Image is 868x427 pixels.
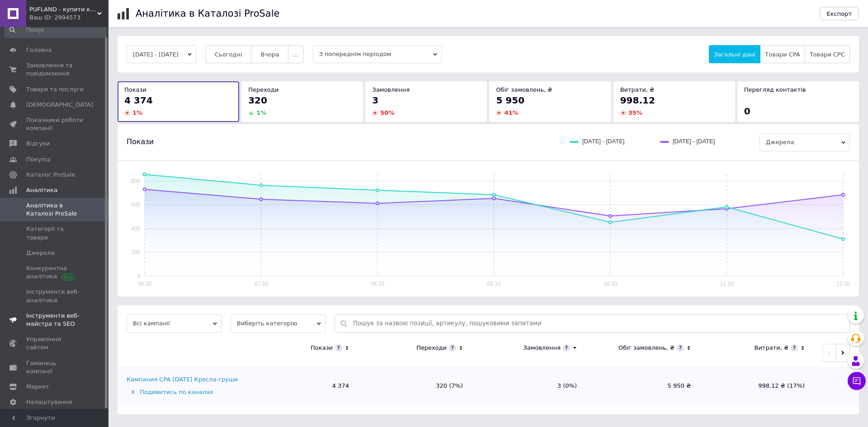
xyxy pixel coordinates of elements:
span: 1 % [256,109,266,116]
span: Всі кампанії [127,314,222,333]
span: Аналітика [26,186,57,194]
span: Загальні дані [714,51,755,58]
span: ... [293,51,298,58]
h1: Аналітика в Каталозі ProSale [136,8,279,19]
text: 06.10 [138,281,151,287]
text: 11.10 [720,281,733,287]
span: 3 [372,95,378,106]
div: Покази [311,344,333,352]
span: Експорт [827,10,852,17]
text: 400 [131,225,140,232]
span: 998.12 [620,95,655,106]
span: Замовлення [372,86,410,93]
span: Інструменти веб-майстра та SEO [26,312,84,328]
td: 5 950 ₴ [586,366,700,405]
span: Товари та послуги [26,85,84,94]
span: 5 950 [496,95,524,106]
span: Замовлення та повідомлення [26,61,84,78]
text: 08.10 [371,281,384,287]
span: Обіг замовлень, ₴ [496,86,552,93]
button: Експорт [820,7,859,20]
text: 600 [131,202,140,208]
span: Вчора [260,51,279,58]
text: 12.10 [836,281,850,287]
input: Пошук [5,22,107,38]
input: Пошук за назвою позиції, артикулу, пошуковими запитами [353,315,845,332]
span: Маркет [26,383,49,391]
span: 4 374 [124,95,153,106]
button: Вчора [251,45,288,63]
button: [DATE] - [DATE] [127,45,196,63]
text: 200 [131,249,140,255]
td: 4 374 [244,366,358,405]
span: Покупці [26,155,51,164]
button: Товари CPC [805,45,850,63]
text: 0 [137,273,140,279]
span: Конкурентна аналітика [26,264,84,281]
span: Каталог ProSale [26,171,75,179]
text: 10.10 [604,281,617,287]
div: Подивитись по каналах [127,388,242,396]
div: Переходи [416,344,447,352]
span: Переходи [248,86,278,93]
span: Джерела [759,133,850,151]
span: Головна [26,46,52,54]
button: Чат з покупцем [848,372,866,390]
span: 35 % [628,109,642,116]
span: Покази [124,86,146,93]
span: 0 [744,106,750,117]
span: Покази [127,137,154,147]
td: 3 (0%) [472,366,586,405]
div: Витрати, ₴ [754,344,788,352]
span: Налаштування [26,398,72,406]
span: Товари CPA [765,51,800,58]
span: [DEMOGRAPHIC_DATA] [26,101,93,109]
span: З попереднім періодом [313,45,442,63]
button: Загальні дані [709,45,760,63]
span: Виберіть категорію [231,314,325,333]
span: Показники роботи компанії [26,116,84,132]
span: 50 % [380,109,394,116]
div: Ваш ID: 2994573 [29,14,108,22]
span: Витрати, ₴ [620,86,655,93]
text: 09.10 [487,281,500,287]
span: 320 [248,95,267,106]
span: Сьогодні [215,51,242,58]
span: PUFLAND - купити крісло-мішок від виробника, гарантія якості [29,5,97,14]
span: Інструменти веб-аналітики [26,288,84,304]
td: 320 (7%) [358,366,472,405]
td: 998.12 ₴ (17%) [700,366,814,405]
div: Обіг замовлень, ₴ [618,344,675,352]
span: Перегляд контактів [744,86,806,93]
span: Товари CPC [810,51,845,58]
span: 1 % [132,109,142,116]
span: Категорії та товари [26,225,84,241]
div: Замовлення [523,344,561,352]
span: Гаманець компанії [26,359,84,375]
button: ... [288,45,303,63]
span: 41 % [504,109,518,116]
span: Аналітика в Каталозі ProSale [26,202,84,218]
button: Товари CPA [760,45,805,63]
text: 800 [131,178,140,184]
button: Сьогодні [205,45,252,63]
div: Кампания CPA [DATE] Кресла-груши [127,375,238,384]
text: 07.10 [254,281,268,287]
span: Відгуки [26,140,50,148]
span: Управління сайтом [26,335,84,352]
span: Джерела [26,249,54,257]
